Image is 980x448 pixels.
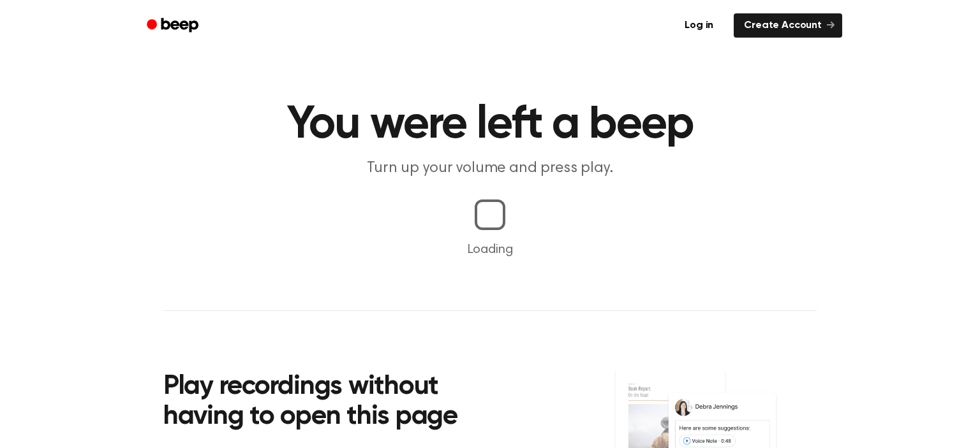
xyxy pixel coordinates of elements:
[138,13,210,38] a: Beep
[15,240,965,259] p: Loading
[734,13,842,38] a: Create Account
[672,11,726,40] a: Log in
[163,372,507,433] h2: Play recordings without having to open this page
[163,102,817,148] h1: You were left a beep
[245,158,735,179] p: Turn up your volume and press play.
